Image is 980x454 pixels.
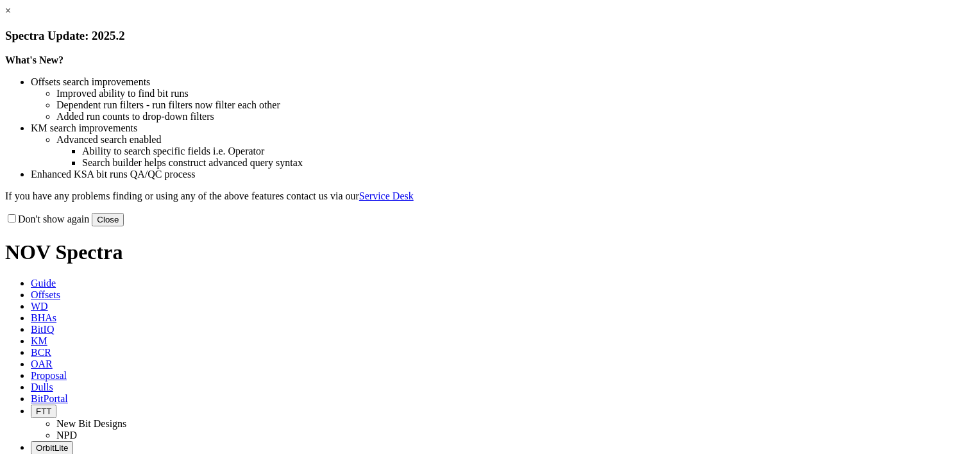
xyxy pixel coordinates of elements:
li: Dependent run filters - run filters now filter each other [56,99,975,111]
span: KM [31,335,47,346]
span: BitIQ [31,324,54,335]
li: Ability to search specific fields i.e. Operator [82,146,975,157]
a: Service Desk [359,190,414,201]
li: Offsets search improvements [31,76,975,88]
label: Don't show again [5,214,89,224]
span: BHAs [31,312,56,323]
input: Don't show again [8,214,16,223]
span: OAR [31,358,53,369]
span: Offsets [31,289,60,300]
a: NPD [56,430,77,441]
li: Enhanced KSA bit runs QA/QC process [31,169,975,180]
span: BCR [31,347,51,358]
span: Proposal [31,370,67,381]
li: Improved ability to find bit runs [56,88,975,99]
h3: Spectra Update: 2025.2 [5,29,975,43]
span: Dulls [31,382,53,392]
span: WD [31,301,48,312]
span: Guide [31,278,56,289]
span: BitPortal [31,393,68,404]
p: If you have any problems finding or using any of the above features contact us via our [5,190,975,202]
li: Added run counts to drop-down filters [56,111,975,122]
span: FTT [36,407,51,416]
li: Advanced search enabled [56,134,975,146]
h1: NOV Spectra [5,240,975,264]
a: × [5,5,11,16]
li: KM search improvements [31,122,975,134]
a: New Bit Designs [56,418,126,429]
strong: What's New? [5,55,63,65]
button: Close [92,213,124,226]
li: Search builder helps construct advanced query syntax [82,157,975,169]
span: OrbitLite [36,443,68,453]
